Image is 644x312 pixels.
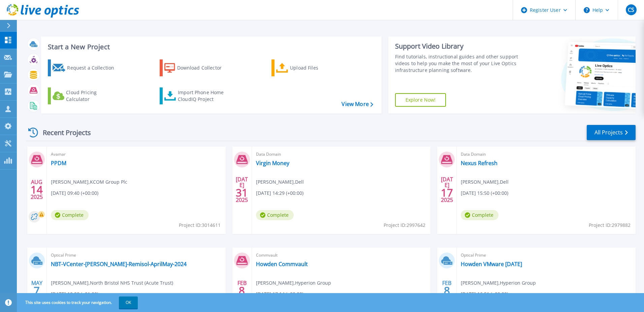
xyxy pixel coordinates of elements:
[26,124,100,141] div: Recent Projects
[395,53,521,74] div: Find tutorials, instructional guides and other support videos to help you make the most of your L...
[461,252,632,259] span: Optical Prime
[342,101,373,107] a: View More
[589,222,631,229] span: Project ID: 2979882
[256,189,303,197] span: [DATE] 14:29 (+00:00)
[461,261,522,267] a: Howden VMware [DATE]
[178,89,230,103] div: Import Phone Home CloudIQ Project
[461,189,508,197] span: [DATE] 15:50 (+00:00)
[235,177,248,202] div: [DATE] 2025
[256,279,331,287] span: [PERSON_NAME] , Hyperion Group
[236,190,248,196] span: 31
[256,178,304,186] span: [PERSON_NAME] , Dell
[290,61,344,75] div: Upload Files
[51,189,98,197] span: [DATE] 09:40 (+00:00)
[51,178,127,186] span: [PERSON_NAME] , KCOM Group Plc
[461,279,536,287] span: [PERSON_NAME] , Hyperion Group
[441,278,453,303] div: FEB 2024
[67,61,121,75] div: Request a Collection
[395,93,446,107] a: Explore Now!
[256,290,303,298] span: [DATE] 17:14 (+00:00)
[51,252,222,259] span: Optical Prime
[66,89,120,103] div: Cloud Pricing Calculator
[48,87,123,104] a: Cloud Pricing Calculator
[48,43,373,51] h3: Start a New Project
[51,279,173,287] span: [PERSON_NAME] , North Bristol NHS Trust (Acute Trust)
[34,288,40,293] span: 7
[48,59,123,76] a: Request a Collection
[256,210,294,220] span: Complete
[256,261,308,267] a: Howden Commvault
[179,222,221,229] span: Project ID: 3014611
[628,7,634,12] span: CS
[51,160,66,166] a: PPDM
[441,177,453,202] div: [DATE] 2025
[461,151,632,158] span: Data Domain
[384,222,425,229] span: Project ID: 2997642
[51,290,98,298] span: [DATE] 10:28 (+01:00)
[51,151,222,158] span: Avamar
[30,278,43,303] div: MAY 2024
[587,125,636,140] a: All Projects
[177,61,231,75] div: Download Collector
[461,210,498,220] span: Complete
[256,151,427,158] span: Data Domain
[256,252,427,259] span: Commvault
[461,178,509,186] span: [PERSON_NAME] , Dell
[31,187,43,192] span: 14
[461,160,497,166] a: Nexus Refresh
[444,288,450,293] span: 8
[160,59,235,76] a: Download Collector
[461,290,508,298] span: [DATE] 16:51 (+00:00)
[51,210,89,220] span: Complete
[395,42,521,51] div: Support Video Library
[441,190,453,196] span: 17
[30,177,43,202] div: AUG 2025
[235,278,248,303] div: FEB 2024
[119,296,138,309] button: OK
[51,261,187,267] a: NBT-VCenter-[PERSON_NAME]-Remisol-AprilMay-2024
[19,296,138,309] span: This site uses cookies to track your navigation.
[271,59,347,76] a: Upload Files
[239,288,245,293] span: 8
[256,160,289,166] a: Virgin Money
